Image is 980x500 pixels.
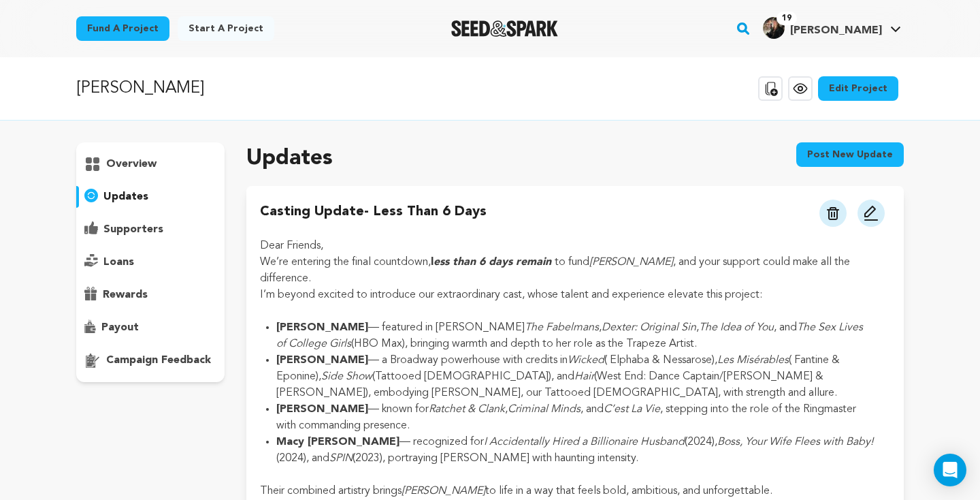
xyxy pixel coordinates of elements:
[246,142,333,175] h2: Updates
[429,404,505,415] em: Ratchet & Clank
[717,355,789,366] em: Les Misérables
[76,186,225,208] button: updates
[589,257,673,268] em: [PERSON_NAME]
[101,319,139,336] p: payout
[76,317,225,339] button: payout
[763,17,882,39] div: Elise G.'s Profile
[276,434,874,467] li: — recognized for (2024), (2024), and (2023), portraying [PERSON_NAME] with haunting intensity.
[178,16,274,41] a: Start a project
[508,404,581,415] em: Criminal Minds
[760,14,904,39] a: Elise G.'s Profile
[602,322,696,333] em: Dexter: Original Sin
[451,20,558,37] a: Seed&Spark Homepage
[276,352,874,401] li: — a Broadway powerhouse with credits in ( Elphaba & Nessarose), ( Fantine & Eponine), (Tattooed [...
[434,257,551,268] em: ess than 6 days remain
[484,437,685,448] em: I Accidentally Hired a Billionaire Husband
[260,287,890,303] p: I’m beyond excited to introduce our extraordinary cast, whose talent and experience elevate this ...
[276,437,399,448] strong: Macy [PERSON_NAME]
[106,156,157,172] p: overview
[276,319,874,352] li: — featured in [PERSON_NAME] , , , and (HBO Max), bringing warmth and depth to her role as the Tra...
[276,401,874,434] li: — known for , , and , stepping into the role of the Ringmaster with commanding presence.
[431,257,555,268] strong: l
[863,205,879,221] img: pencil.svg
[934,454,966,486] div: Open Intercom Messenger
[451,20,558,37] img: Seed&Spark Logo Dark Mode
[76,76,204,101] p: [PERSON_NAME]
[276,322,368,333] strong: [PERSON_NAME]
[329,453,353,464] em: SPIN
[103,221,163,238] p: supporters
[76,153,225,175] button: overview
[76,251,225,273] button: loans
[717,437,873,448] em: Boss, Your Wife Flees with Baby!
[827,207,839,220] img: trash.svg
[604,404,660,415] em: C’est La Vie
[763,17,785,39] img: a71ff16225df04d0.jpg
[777,12,797,25] span: 19
[402,486,485,497] em: [PERSON_NAME]
[260,254,890,287] p: We’re entering the final countdown, to fund , and your support could make all the difference.
[103,254,134,270] p: loans
[699,322,774,333] em: The Idea of You
[321,371,372,382] em: Side Show
[76,284,225,306] button: rewards
[103,189,148,205] p: updates
[276,404,368,415] strong: [PERSON_NAME]
[574,371,594,382] em: Hair
[260,238,890,254] p: Dear Friends,
[760,14,904,43] span: Elise G.'s Profile
[260,483,890,499] p: Their combined artistry brings to life in a way that feels bold, ambitious, and unforgettable.
[276,322,863,349] em: The Sex Lives of College Girls
[568,355,604,366] em: Wicked
[76,349,225,371] button: campaign feedback
[76,16,169,41] a: Fund a project
[106,352,211,369] p: campaign feedback
[276,355,368,366] strong: [PERSON_NAME]
[790,25,882,36] span: [PERSON_NAME]
[103,287,148,303] p: rewards
[796,142,904,167] button: Post new update
[76,219,225,240] button: supporters
[525,322,599,333] em: The Fabelmans
[818,76,898,101] a: Edit Project
[260,202,487,227] h4: Casting Update- less than 6 days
